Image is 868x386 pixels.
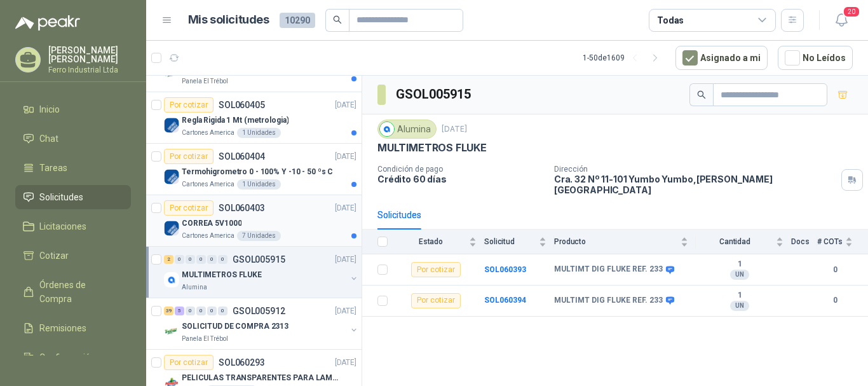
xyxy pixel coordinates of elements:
[48,46,131,64] p: [PERSON_NAME] [PERSON_NAME]
[39,321,86,335] span: Remisiones
[411,262,461,277] div: Por cotizar
[218,255,227,264] div: 0
[335,151,356,163] p: [DATE]
[377,174,544,184] p: Crédito 60 días
[778,46,853,70] button: No Leídos
[15,316,131,340] a: Remisiones
[164,355,214,370] div: Por cotizar
[411,293,461,308] div: Por cotizar
[15,214,131,238] a: Licitaciones
[377,208,421,222] div: Solicitudes
[207,255,217,264] div: 0
[146,195,362,247] a: Por cotizarSOL060403[DATE] Company LogoCORREA 5V1000Cartones America7 Unidades
[730,270,749,280] div: UN
[554,174,836,195] p: Cra. 32 Nº 11-101 Yumbo Yumbo , [PERSON_NAME][GEOGRAPHIC_DATA]
[15,127,131,151] a: Chat
[696,259,783,270] b: 1
[15,156,131,180] a: Tareas
[182,231,234,241] p: Cartones America
[164,252,359,293] a: 2 0 0 0 0 0 GSOL005915[DATE] Company LogoMULTIMETROS FLUKEAlumina
[146,144,362,195] a: Por cotizarSOL060404[DATE] Company LogoTermohigrometro 0 - 100% Y -10 - 50 ºs CCartones America1 ...
[182,282,207,293] p: Alumina
[164,169,179,184] img: Company Logo
[554,165,836,174] p: Dirección
[335,202,356,214] p: [DATE]
[15,15,80,31] img: Logo peakr
[843,6,860,18] span: 20
[791,230,817,254] th: Docs
[182,166,333,178] p: Termohigrometro 0 - 100% Y -10 - 50 ºs C
[484,296,526,305] a: SOL060394
[175,255,184,264] div: 0
[164,221,179,236] img: Company Logo
[15,185,131,209] a: Solicitudes
[39,350,95,364] span: Configuración
[237,128,281,138] div: 1 Unidades
[15,273,131,311] a: Órdenes de Compra
[182,179,234,190] p: Cartones America
[164,97,214,113] div: Por cotizar
[182,372,340,384] p: PELICULAS TRANSPARENTES PARA LAMINADO EN CALIENTE
[164,303,359,344] a: 39 5 0 0 0 0 GSOL005912[DATE] Company LogoSOLICITUD DE COMPRA 2313Panela El Trébol
[817,264,853,276] b: 0
[219,100,265,109] p: SOL060405
[218,307,227,315] div: 0
[182,334,228,344] p: Panela El Trébol
[335,357,356,369] p: [DATE]
[554,265,663,275] b: MULTIMT DIG FLUKE REF. 233
[233,307,285,315] p: GSOL005912
[39,249,69,263] span: Cotizar
[333,15,342,24] span: search
[484,265,526,274] a: SOL060393
[182,128,234,138] p: Cartones America
[164,324,179,339] img: Company Logo
[395,230,484,254] th: Estado
[182,217,241,230] p: CORREA 5V1000
[39,102,60,116] span: Inicio
[39,190,83,204] span: Solicitudes
[730,301,749,311] div: UN
[396,85,473,104] h3: GSOL005915
[233,255,285,264] p: GSOL005915
[188,11,269,29] h1: Mis solicitudes
[554,296,663,306] b: MULTIMT DIG FLUKE REF. 233
[182,321,288,333] p: SOLICITUD DE COMPRA 2313
[39,161,67,175] span: Tareas
[39,132,58,146] span: Chat
[164,272,179,287] img: Company Logo
[39,278,119,306] span: Órdenes de Compra
[377,141,487,155] p: MULTIMETROS FLUKE
[554,230,696,254] th: Producto
[484,230,554,254] th: Solicitud
[219,152,265,161] p: SOL060404
[696,291,783,301] b: 1
[196,255,206,264] div: 0
[280,13,315,28] span: 10290
[377,120,437,139] div: Alumina
[554,237,678,246] span: Producto
[377,165,544,174] p: Condición de pago
[164,255,173,264] div: 2
[146,92,362,144] a: Por cotizarSOL060405[DATE] Company LogoRegla Rigida 1 Mt (metrologia)Cartones America1 Unidades
[15,345,131,369] a: Configuración
[335,99,356,111] p: [DATE]
[175,307,184,315] div: 5
[817,230,868,254] th: # COTs
[219,203,265,212] p: SOL060403
[395,237,466,246] span: Estado
[830,9,853,32] button: 20
[15,97,131,121] a: Inicio
[186,255,195,264] div: 0
[164,307,173,315] div: 39
[657,13,684,27] div: Todas
[182,114,288,127] p: Regla Rigida 1 Mt (metrologia)
[817,294,853,307] b: 0
[219,358,265,367] p: SOL060293
[164,149,214,164] div: Por cotizar
[237,179,281,190] div: 1 Unidades
[484,237,536,246] span: Solicitud
[335,254,356,266] p: [DATE]
[583,48,665,68] div: 1 - 50 de 1609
